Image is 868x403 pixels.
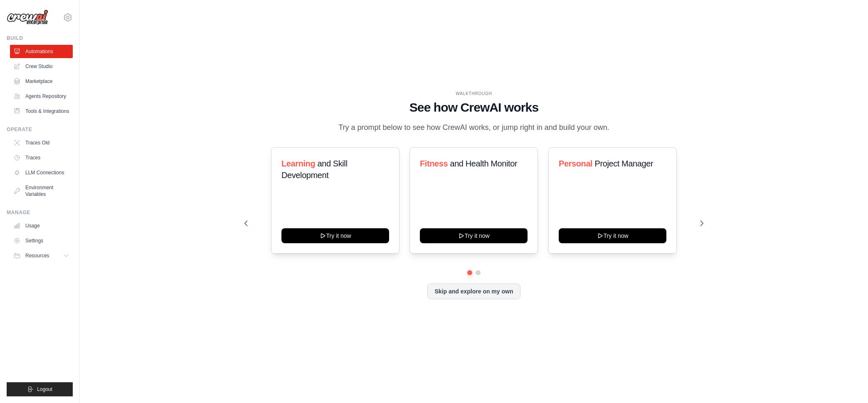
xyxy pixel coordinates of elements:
span: Resources [25,252,49,259]
h1: See how CrewAI works [244,100,703,115]
div: Operate [7,126,73,133]
a: Marketplace [10,75,73,88]
span: and Skill Development [281,159,347,180]
span: Personal [559,159,592,168]
a: Traces Old [10,136,73,149]
div: WALKTHROUGH [244,90,703,97]
span: Learning [281,159,315,168]
div: Manage [7,209,73,216]
button: Try it now [281,228,389,243]
a: Environment Variables [10,181,73,201]
a: Automations [10,45,73,58]
span: Logout [37,386,52,393]
span: and Health Monitor [450,159,518,168]
span: Fitness [420,159,448,168]
span: Project Manager [594,159,653,168]
a: Tools & Integrations [10,105,73,118]
a: Settings [10,234,73,247]
button: Resources [10,249,73,262]
button: Logout [7,382,73,396]
button: Try it now [420,228,528,243]
p: Try a prompt below to see how CrewAI works, or jump right in and build your own. [334,122,614,134]
a: LLM Connections [10,166,73,179]
button: Skip and explore on my own [427,283,520,299]
a: Agents Repository [10,90,73,103]
a: Traces [10,151,73,164]
img: Logo [7,10,48,25]
a: Usage [10,219,73,232]
button: Try it now [559,228,666,243]
div: Build [7,35,73,42]
a: Crew Studio [10,60,73,73]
